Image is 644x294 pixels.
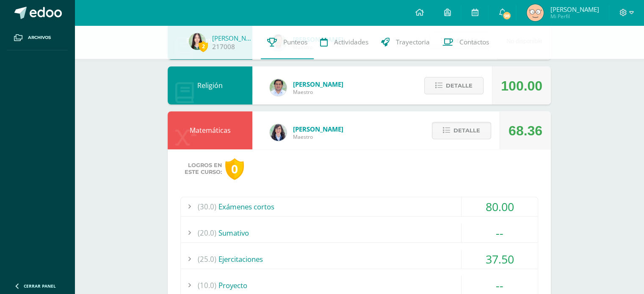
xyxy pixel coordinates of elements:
span: [PERSON_NAME] [293,125,343,133]
span: Punteos [283,38,307,47]
div: 68.36 [509,112,542,150]
div: 100.00 [501,67,542,105]
span: Maestro [293,133,343,140]
div: 80.00 [462,197,538,216]
img: 534664ee60f520b42d8813f001d89cd9.png [527,4,544,21]
a: Actividades [314,25,375,59]
span: (20.0) [198,223,216,242]
a: Trayectoria [375,25,436,59]
span: (25.0) [198,250,216,269]
span: (30.0) [198,197,216,216]
span: Trayectoria [396,38,430,47]
div: -- [462,223,538,242]
span: Contactos [459,38,489,47]
div: 0 [225,158,244,180]
a: Contactos [436,25,495,59]
img: 01c6c64f30021d4204c203f22eb207bb.png [270,124,287,141]
span: Actividades [334,38,368,47]
span: [PERSON_NAME] [293,80,343,88]
div: Religión [168,66,252,104]
img: 8c1a34b3b9342903322ec75c6fc362cc.png [189,33,206,50]
a: 217008 [212,42,235,51]
span: Mi Perfil [550,13,599,20]
button: Detalle [432,122,491,139]
div: Exámenes cortos [181,197,538,216]
span: Logros en este curso: [185,162,222,176]
span: Detalle [453,123,480,138]
div: 37.50 [462,250,538,269]
span: 2 [199,41,208,52]
span: [PERSON_NAME] [550,5,599,14]
button: Detalle [424,77,484,94]
div: Sumativo [181,223,538,242]
a: Punteos [261,25,314,59]
div: Ejercitaciones [181,250,538,269]
a: [PERSON_NAME] [212,34,254,42]
a: Archivos [7,25,68,50]
span: Detalle [446,78,473,93]
span: Cerrar panel [24,283,56,289]
span: 98 [502,11,511,20]
span: Archivos [28,34,51,41]
span: Maestro [293,88,343,96]
div: Matemáticas [168,111,252,149]
img: f767cae2d037801592f2ba1a5db71a2a.png [270,79,287,96]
